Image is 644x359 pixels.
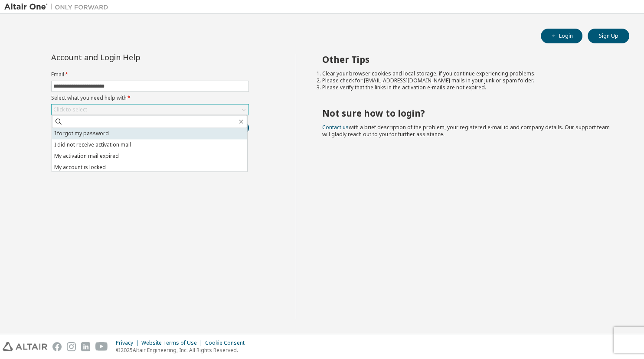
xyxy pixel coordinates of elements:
[322,54,614,65] h2: Other Tips
[81,342,90,351] img: linkedin.svg
[52,104,248,115] div: Click to select
[51,54,209,61] div: Account and Login Help
[322,124,610,138] span: with a brief description of the problem, your registered e-mail id and company details. Our suppo...
[588,29,629,43] button: Sign Up
[52,128,247,139] li: I forgot my password
[322,124,349,131] a: Contact us
[51,95,249,101] label: Select what you need help with
[67,342,76,351] img: instagram.svg
[116,346,250,354] p: © 2025 Altair Engineering, Inc. All Rights Reserved.
[322,70,614,77] li: Clear your browser cookies and local storage, if you continue experiencing problems.
[52,342,62,351] img: facebook.svg
[4,3,113,11] img: Altair One
[322,84,614,91] li: Please verify that the links in the activation e-mails are not expired.
[141,339,205,346] div: Website Terms of Use
[322,108,614,119] h2: Not sure how to login?
[3,342,47,351] img: altair_logo.svg
[95,342,108,351] img: youtube.svg
[53,106,87,113] div: Click to select
[116,339,141,346] div: Privacy
[322,77,614,84] li: Please check for [EMAIL_ADDRESS][DOMAIN_NAME] mails in your junk or spam folder.
[205,339,250,346] div: Cookie Consent
[541,29,582,43] button: Login
[51,71,249,78] label: Email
